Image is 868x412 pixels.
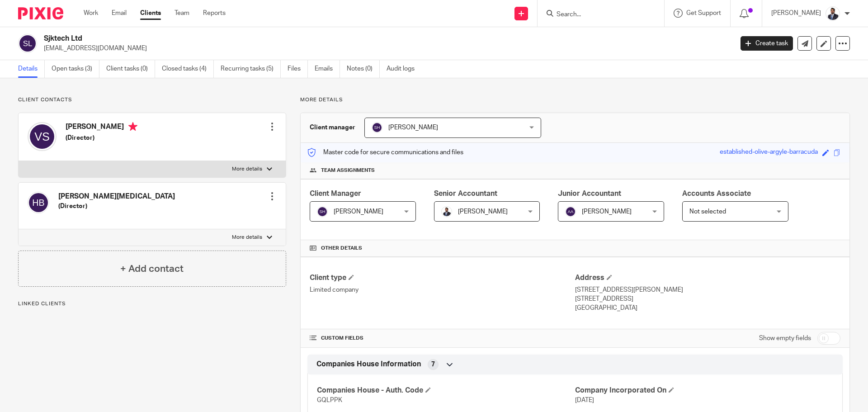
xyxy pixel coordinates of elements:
img: Pixie [18,7,63,19]
p: [EMAIL_ADDRESS][DOMAIN_NAME] [44,44,727,53]
p: Limited company [310,285,575,294]
a: Recurring tasks (5) [221,60,281,78]
p: [STREET_ADDRESS] [575,294,840,303]
a: Work [84,9,98,18]
a: Team [175,9,189,18]
a: Details [18,60,45,78]
h4: Address [575,273,840,283]
p: [GEOGRAPHIC_DATA] [575,303,840,313]
a: Notes (0) [347,60,380,78]
a: Emails [315,60,340,78]
span: Junior Accountant [558,190,621,197]
span: Client Manager [310,190,361,197]
h4: + Add contact [120,262,184,276]
img: svg%3E [565,206,576,217]
span: 7 [431,360,435,369]
a: Closed tasks (4) [162,60,214,78]
h2: Sjktech Ltd [44,34,590,43]
div: established-olive-argyle-barracuda [720,147,818,158]
span: Companies House Information [316,360,421,369]
span: [PERSON_NAME] [388,124,438,131]
h4: [PERSON_NAME][MEDICAL_DATA] [58,192,175,201]
span: [PERSON_NAME] [334,208,383,215]
span: Get Support [686,10,721,16]
a: Create task [741,36,793,51]
p: More details [232,166,262,173]
p: [STREET_ADDRESS][PERSON_NAME] [575,285,840,294]
p: Linked clients [18,300,286,308]
img: svg%3E [28,122,57,151]
input: Search [556,11,637,19]
a: Audit logs [387,60,421,78]
h4: Client type [310,273,575,283]
img: svg%3E [18,34,37,53]
h4: CUSTOM FIELDS [310,335,575,342]
a: Clients [140,9,161,18]
h5: (Director) [66,133,137,142]
img: svg%3E [317,206,328,217]
img: svg%3E [28,192,49,213]
span: GQLPPK [317,397,342,403]
p: More details [300,96,850,104]
h3: Client manager [310,123,355,132]
span: Other details [321,245,362,252]
h4: Companies House - Auth. Code [317,386,575,395]
h5: (Director) [58,202,175,211]
a: Email [112,9,127,18]
a: Open tasks (3) [52,60,99,78]
i: Primary [128,122,137,131]
p: [PERSON_NAME] [771,9,821,18]
img: _MG_2399_1.jpg [441,206,452,217]
p: Client contacts [18,96,286,104]
label: Show empty fields [759,334,811,343]
img: _MG_2399_1.jpg [826,6,840,21]
a: Client tasks (0) [106,60,155,78]
img: svg%3E [372,122,382,133]
span: Accounts Associate [682,190,751,197]
p: More details [232,234,262,241]
p: Master code for secure communications and files [307,148,463,157]
span: [DATE] [575,397,594,403]
span: [PERSON_NAME] [458,208,508,215]
span: Not selected [689,208,726,215]
a: Files [288,60,308,78]
h4: [PERSON_NAME] [66,122,137,133]
a: Reports [203,9,226,18]
span: Senior Accountant [434,190,497,197]
span: Team assignments [321,167,375,174]
h4: Company Incorporated On [575,386,833,395]
span: [PERSON_NAME] [582,208,632,215]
